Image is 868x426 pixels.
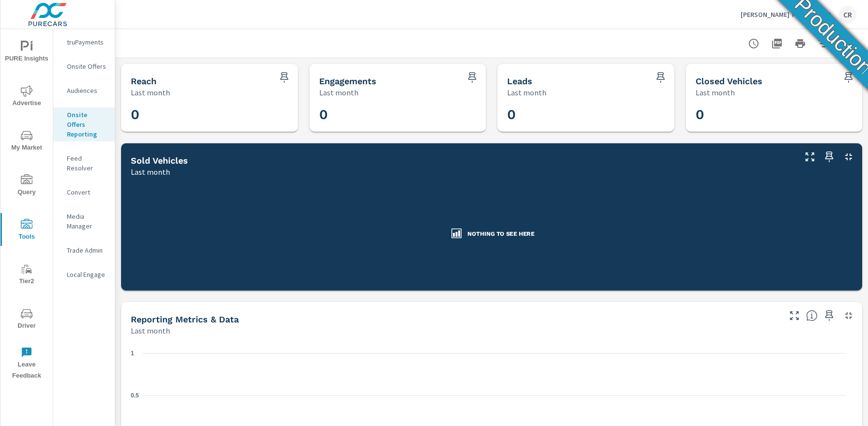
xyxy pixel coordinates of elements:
[131,325,170,336] p: Last month
[841,149,856,165] button: Minimize Widget
[67,37,107,47] p: truPayments
[53,83,115,98] div: Audiences
[131,87,170,98] p: Last month
[837,34,856,53] button: Select Date Range
[67,212,107,231] p: Media Manager
[131,106,288,123] h3: 0
[3,41,50,64] span: PURE Insights
[696,76,762,86] h5: Closed Vehicles
[277,70,292,85] span: Save this to your personalized report
[465,70,480,85] span: Save this to your personalized report
[741,10,831,19] p: [PERSON_NAME] Test Account
[131,166,170,178] p: Last month
[3,347,50,381] span: Leave Feedback
[790,34,810,53] button: Print Report
[67,187,107,197] p: Convert
[67,245,107,255] p: Trade Admin
[653,70,668,85] span: Save this to your personalized report
[507,87,546,98] p: Last month
[839,6,856,23] div: CR
[767,34,787,53] button: "Export Report to PDF"
[467,230,534,238] h3: Nothing to see here
[53,35,115,49] div: truPayments
[507,106,665,123] h3: 0
[53,107,115,141] div: Onsite Offers Reporting
[131,392,139,399] text: 0.5
[67,270,107,279] p: Local Engage
[319,87,358,98] p: Last month
[131,76,156,86] h5: Reach
[67,61,107,71] p: Onsite Offers
[3,130,50,153] span: My Market
[131,314,239,324] h5: Reporting Metrics & Data
[67,153,107,173] p: Feed Resolver
[814,34,833,53] button: Apply Filters
[821,308,837,323] span: Save this to your personalized report
[53,59,115,74] div: Onsite Offers
[53,151,115,175] div: Feed Resolver
[507,76,532,86] h5: Leads
[319,106,477,123] h3: 0
[53,267,115,282] div: Local Engage
[319,76,376,86] h5: Engagements
[3,174,50,198] span: Query
[802,149,818,165] button: Make Fullscreen
[787,308,802,323] button: Make Fullscreen
[696,87,735,98] p: Last month
[3,308,50,332] span: Driver
[53,243,115,258] div: Trade Admin
[806,310,818,321] span: Understand activate data over time and see how metrics compare to each other.
[696,106,853,123] h3: 0
[0,29,53,385] div: nav menu
[67,110,107,139] p: Onsite Offers Reporting
[131,350,134,357] text: 1
[841,308,856,323] button: Minimize Widget
[841,70,856,85] span: Save this to your personalized report
[53,185,115,199] div: Convert
[131,155,188,166] h5: Sold Vehicles
[53,209,115,233] div: Media Manager
[3,263,50,287] span: Tier2
[3,85,50,109] span: Advertise
[3,219,50,243] span: Tools
[821,149,837,165] span: Save this to your personalized report
[67,86,107,95] p: Audiences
